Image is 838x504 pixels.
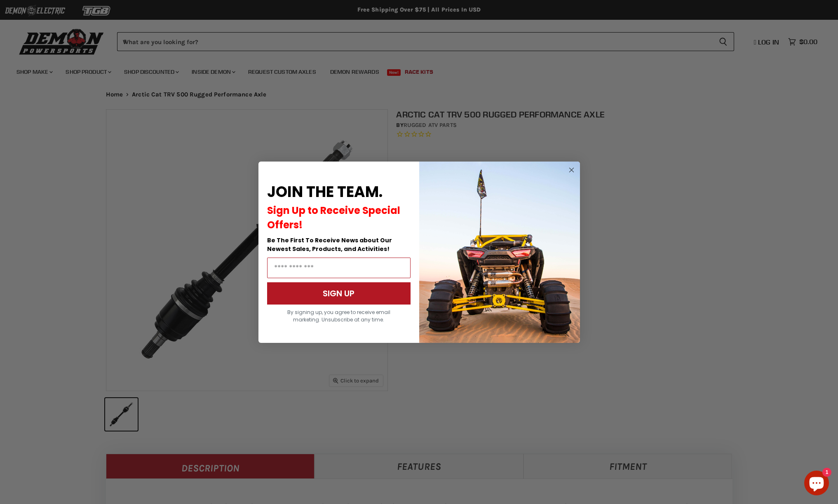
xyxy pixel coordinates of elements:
span: Sign Up to Receive Special Offers! [267,204,400,232]
inbox-online-store-chat: Shopify online store chat [802,471,831,497]
input: Email Address [267,258,411,278]
button: SIGN UP [267,282,411,305]
button: Close dialog [566,165,577,175]
img: a9095488-b6e7-41ba-879d-588abfab540b.jpeg [419,162,580,343]
span: JOIN THE TEAM. [267,181,383,202]
span: Be The First To Receive News about Our Newest Sales, Products, and Activities! [267,236,392,253]
span: By signing up, you agree to receive email marketing. Unsubscribe at any time. [287,309,390,323]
